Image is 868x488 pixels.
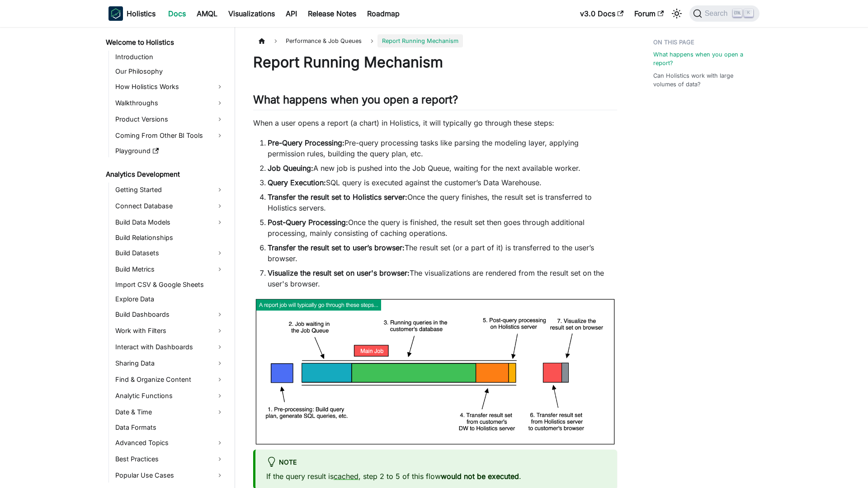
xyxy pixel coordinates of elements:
[113,405,227,419] a: Date & Time
[127,8,156,19] b: Holistics
[113,80,227,94] a: How Holistics Works
[113,372,227,387] a: Find & Organize Content
[113,307,227,322] a: Build Dashboards
[113,421,227,434] a: Data Formats
[702,9,733,18] span: Search
[629,6,669,21] a: Forum
[670,6,684,21] button: Switch between dark and light mode (currently light mode)
[362,6,405,21] a: Roadmap
[268,217,617,239] li: Once the query is finished, the result set then goes through additional processing, mainly consis...
[253,34,270,47] a: Home page
[103,168,227,181] a: Analytics Development
[744,9,753,17] kbd: K
[280,6,302,21] a: API
[268,267,617,289] li: The visualizations are rendered from the result set on the user's browser.
[103,36,227,49] a: Welcome to Holistics
[99,27,235,488] nav: Docs sidebar
[268,138,344,147] strong: Pre-Query Processing:
[113,199,227,213] a: Connect Database
[302,6,362,21] a: Release Notes
[268,163,617,174] li: A new job is pushed into the Job Queue, waiting for the next available worker.
[113,51,227,63] a: Introduction
[163,6,191,21] a: Docs
[113,65,227,78] a: Our Philosophy
[113,145,227,157] a: Playground
[575,6,629,21] a: v3.0 Docs
[653,50,754,67] a: What happens when you open a report?
[191,6,223,21] a: AMQL
[253,93,617,110] h2: What happens when you open a report?
[689,5,759,22] button: Search (Ctrl+K)
[268,192,617,213] li: Once the query finishes, the result set is transferred to Holistics servers.
[268,243,405,252] strong: Transfer the result set to user’s browser:
[113,231,227,244] a: Build Relationships
[223,6,280,21] a: Visualizations
[113,468,227,483] a: Popular Use Cases
[113,215,227,230] a: Build Data Models
[113,112,227,127] a: Product Versions
[113,293,227,305] a: Explore Data
[441,472,519,481] strong: would not be executed
[108,6,156,21] a: HolisticsHolistics
[377,34,463,47] span: Report Running Mechanism
[253,53,617,71] h1: Report Running Mechanism
[253,117,617,128] p: When a user opens a report (a chart) in Holistics, it will typically go through these steps:
[113,96,227,110] a: Walkthroughs
[113,278,227,291] a: Import CSV & Google Sheets
[113,436,227,450] a: Advanced Topics
[113,183,227,197] a: Getting Started
[334,472,359,481] a: cached
[113,246,227,260] a: Build Datasets
[253,34,617,47] nav: Breadcrumbs
[266,471,606,482] p: If the query result is , step 2 to 5 of this flow .
[113,340,227,354] a: Interact with Dashboards
[268,192,407,202] strong: Transfer the result set to Holistics server:
[113,452,227,466] a: Best Practices
[268,242,617,264] li: The result set (or a part of it) is transferred to the user’s browser.
[268,164,313,173] strong: Job Queuing:
[268,268,410,277] strong: Visualize the result set on user's browser:
[113,128,227,143] a: Coming From Other BI Tools
[113,324,227,338] a: Work with Filters
[113,389,227,403] a: Analytic Functions
[268,177,617,188] li: SQL query is executed against the customer’s Data Warehouse.
[113,262,227,277] a: Build Metrics
[268,137,617,159] li: Pre-query processing tasks like parsing the modeling layer, applying permission rules, building t...
[268,218,348,227] strong: Post-Query Processing:
[113,356,227,371] a: Sharing Data
[268,178,326,187] strong: Query Execution:
[108,6,123,21] img: Holistics
[281,34,366,47] span: Performance & Job Queues
[653,71,754,89] a: Can Holistics work with large volumes of data?
[266,457,606,469] div: Note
